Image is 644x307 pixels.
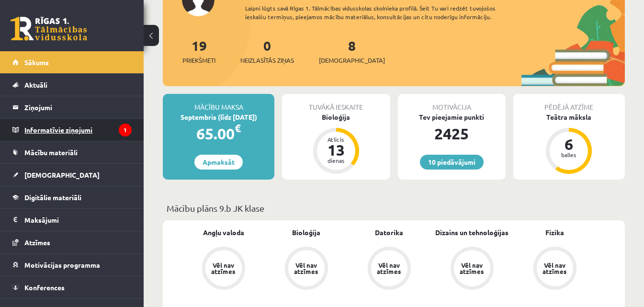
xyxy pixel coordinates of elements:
a: Atzīmes [12,231,132,253]
div: 65.00 [163,122,274,145]
a: Vēl nav atzīmes [265,247,348,292]
span: Atzīmes [24,238,50,247]
div: Vēl nav atzīmes [459,262,486,274]
span: Digitālie materiāli [24,193,81,202]
a: Informatīvie ziņojumi1 [12,119,132,141]
a: Vēl nav atzīmes [513,247,596,292]
a: 8[DEMOGRAPHIC_DATA] [319,37,385,65]
a: Dizains un tehnoloģijas [435,227,508,238]
div: Vēl nav atzīmes [210,262,237,274]
div: Laipni lūgts savā Rīgas 1. Tālmācības vidusskolas skolnieka profilā. Šeit Tu vari redzēt tuvojošo... [245,4,522,21]
div: Tev pieejamie punkti [398,112,506,122]
a: Digitālie materiāli [12,186,132,208]
a: Fizika [545,227,564,238]
div: Tuvākā ieskaite [282,94,390,112]
div: Bioloģija [282,112,390,122]
div: Vēl nav atzīmes [376,262,403,274]
span: Neizlasītās ziņas [240,56,294,65]
a: Konferences [12,276,132,298]
div: 13 [322,142,350,158]
a: [DEMOGRAPHIC_DATA] [12,164,132,186]
a: Datorika [375,227,403,238]
a: Maksājumi [12,209,132,231]
a: 10 piedāvājumi [420,155,484,170]
a: Apmaksāt [194,155,243,170]
a: 0Neizlasītās ziņas [240,37,294,65]
legend: Informatīvie ziņojumi [24,119,132,141]
span: [DEMOGRAPHIC_DATA] [24,171,100,179]
div: 2425 [398,122,506,145]
div: Motivācija [398,94,506,112]
a: Teātra māksla 6 balles [513,112,625,175]
a: Rīgas 1. Tālmācības vidusskola [11,17,87,41]
span: Motivācijas programma [24,261,100,269]
div: dienas [322,158,350,163]
a: Aktuāli [12,74,132,96]
a: Angļu valoda [203,227,244,238]
span: Mācību materiāli [24,148,78,157]
a: Ziņojumi [12,96,132,118]
a: Motivācijas programma [12,254,132,276]
div: 6 [554,136,583,152]
span: Sākums [24,58,49,67]
div: Septembris (līdz [DATE]) [163,112,274,122]
div: Vēl nav atzīmes [293,262,320,274]
a: Vēl nav atzīmes [182,247,265,292]
a: Vēl nav atzīmes [430,247,513,292]
a: Bioloģija Atlicis 13 dienas [282,112,390,175]
span: [DEMOGRAPHIC_DATA] [319,56,385,65]
div: Mācību maksa [163,94,274,112]
legend: Ziņojumi [24,96,132,118]
a: Sākums [12,51,132,73]
a: Mācību materiāli [12,141,132,163]
p: Mācību plāns 9.b JK klase [167,202,621,215]
a: Vēl nav atzīmes [348,247,430,292]
a: 19Priekšmeti [182,37,215,65]
legend: Maksājumi [24,209,132,231]
div: balles [554,152,583,158]
a: Bioloģija [292,227,320,238]
span: Priekšmeti [182,56,215,65]
div: Vēl nav atzīmes [542,262,568,274]
span: Aktuāli [24,80,47,89]
i: 1 [119,124,132,136]
div: Pēdējā atzīme [513,94,625,112]
div: Atlicis [322,136,350,142]
span: € [235,121,241,135]
div: Teātra māksla [513,112,625,122]
span: Konferences [24,283,65,292]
